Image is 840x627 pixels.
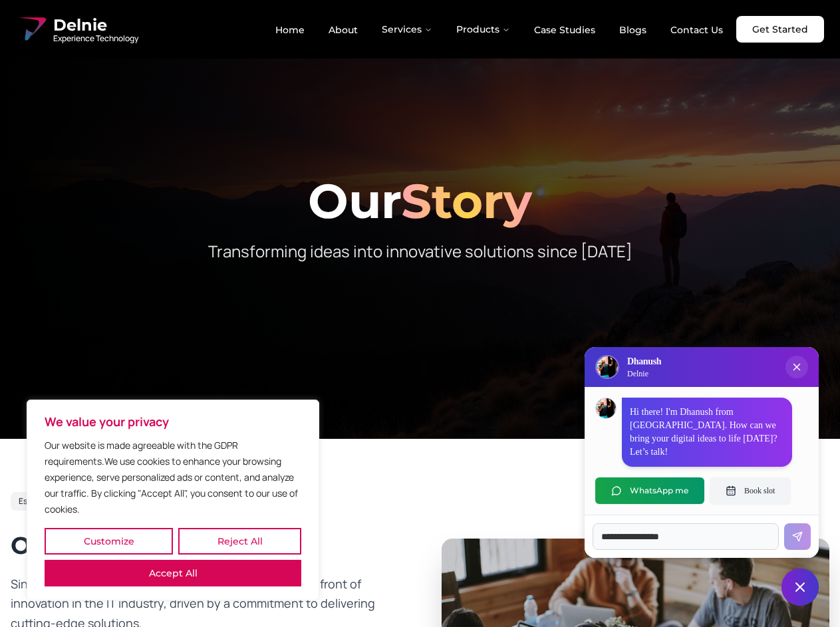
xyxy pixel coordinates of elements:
button: Products [446,16,521,43]
a: Get Started [736,16,824,43]
img: Dhanush [596,398,616,418]
nav: Main [265,16,734,43]
a: Contact Us [660,19,734,41]
p: Hi there! I'm Dhanush from [GEOGRAPHIC_DATA]. How can we bring your digital ideas to life [DATE]?... [630,406,784,459]
span: Delnie [53,15,138,36]
button: Services [371,16,443,43]
h3: Dhanush [627,355,661,368]
a: Blogs [609,19,657,41]
p: Delnie [627,368,661,379]
button: Close chat [781,568,819,606]
a: Case Studies [523,19,606,41]
button: Accept All [45,560,301,586]
button: WhatsApp me [595,477,704,504]
h2: Our Journey [11,532,399,559]
span: Est. 2017 [19,496,51,507]
button: Close chat popup [785,356,808,378]
button: Book slot [710,477,791,504]
a: Delnie Logo Full [16,13,138,45]
span: Story [401,172,532,230]
img: Delnie Logo [597,356,618,378]
img: Delnie Logo [16,13,48,45]
a: About [318,19,368,41]
button: Reject All [178,528,301,555]
p: We value your privacy [45,414,301,430]
span: Experience Technology [53,33,138,44]
button: Customize [45,528,173,555]
a: Home [265,19,315,41]
p: Transforming ideas into innovative solutions since [DATE] [165,241,676,262]
h1: Our [11,177,829,225]
p: Our website is made agreeable with the GDPR requirements.We use cookies to enhance your browsing ... [45,438,301,517]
